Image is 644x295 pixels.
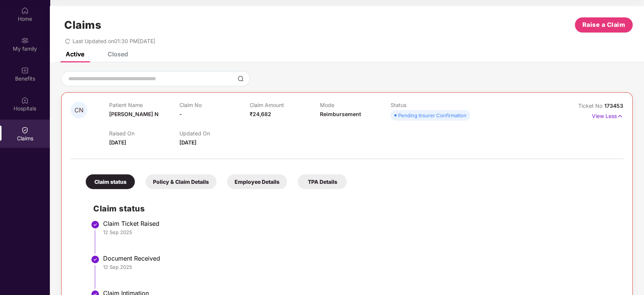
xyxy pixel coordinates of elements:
[21,67,29,74] img: svg+xml;base64,PHN2ZyBpZD0iQmVuZWZpdHMiIHhtbG5zPSJodHRwOi8vd3d3LnczLm9yZy8yMDAwL3N2ZyIgd2lkdGg9Ij...
[604,102,623,109] span: 173453
[575,17,633,33] button: Raise a Claim
[145,174,216,189] div: Policy & Claim Details
[103,255,616,262] div: Document Received
[391,102,461,108] p: Status
[108,50,128,58] div: Closed
[21,37,29,44] img: svg+xml;base64,PHN2ZyB3aWR0aD0iMjAiIGhlaWdodD0iMjAiIHZpZXdCb3g9IjAgMCAyMCAyMCIgZmlsbD0ibm9uZSIgeG...
[238,76,244,82] img: svg+xml;base64,PHN2ZyBpZD0iU2VhcmNoLTMyeDMyIiB4bWxucz0iaHR0cDovL3d3dy53My5vcmcvMjAwMC9zdmciIHdpZH...
[91,220,100,229] img: svg+xml;base64,PHN2ZyBpZD0iU3RlcC1Eb25lLTMyeDMyIiB4bWxucz0iaHR0cDovL3d3dy53My5vcmcvMjAwMC9zdmciIH...
[320,111,361,117] span: Reimbursement
[109,111,159,117] span: [PERSON_NAME] N
[109,130,179,137] p: Raised On
[109,102,179,108] p: Patient Name
[64,19,101,31] h1: Claims
[86,174,135,189] div: Claim status
[179,111,182,117] span: -
[250,111,271,117] span: ₹24,682
[179,102,250,108] p: Claim No
[227,174,287,189] div: Employee Details
[103,264,616,270] div: 12 Sep 2025
[21,126,29,134] img: svg+xml;base64,PHN2ZyBpZD0iQ2xhaW0iIHhtbG5zPSJodHRwOi8vd3d3LnczLm9yZy8yMDAwL3N2ZyIgd2lkdGg9IjIwIi...
[578,102,604,109] span: Ticket No
[103,220,616,227] div: Claim Ticket Raised
[109,139,126,146] span: [DATE]
[93,202,616,215] h2: Claim status
[74,107,83,113] span: CN
[592,110,623,120] p: View Less
[91,255,100,264] img: svg+xml;base64,PHN2ZyBpZD0iU3RlcC1Eb25lLTMyeDMyIiB4bWxucz0iaHR0cDovL3d3dy53My5vcmcvMjAwMC9zdmciIH...
[66,50,84,58] div: Active
[21,7,29,14] img: svg+xml;base64,PHN2ZyBpZD0iSG9tZSIgeG1sbnM9Imh0dHA6Ly93d3cudzMub3JnLzIwMDAvc3ZnIiB3aWR0aD0iMjAiIG...
[103,229,616,236] div: 12 Sep 2025
[320,102,390,108] p: Mode
[398,112,466,119] div: Pending Insurer Confirmation
[179,139,196,146] span: [DATE]
[21,96,29,104] img: svg+xml;base64,PHN2ZyBpZD0iSG9zcGl0YWxzIiB4bWxucz0iaHR0cDovL3d3dy53My5vcmcvMjAwMC9zdmciIHdpZHRoPS...
[179,130,250,137] p: Updated On
[617,112,623,120] img: svg+xml;base64,PHN2ZyB4bWxucz0iaHR0cDovL3d3dy53My5vcmcvMjAwMC9zdmciIHdpZHRoPSIxNyIgaGVpZ2h0PSIxNy...
[582,20,625,29] span: Raise a Claim
[250,102,320,108] p: Claim Amount
[65,38,70,44] span: redo
[73,38,155,44] span: Last Updated on 01:30 PM[DATE]
[298,174,347,189] div: TPA Details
